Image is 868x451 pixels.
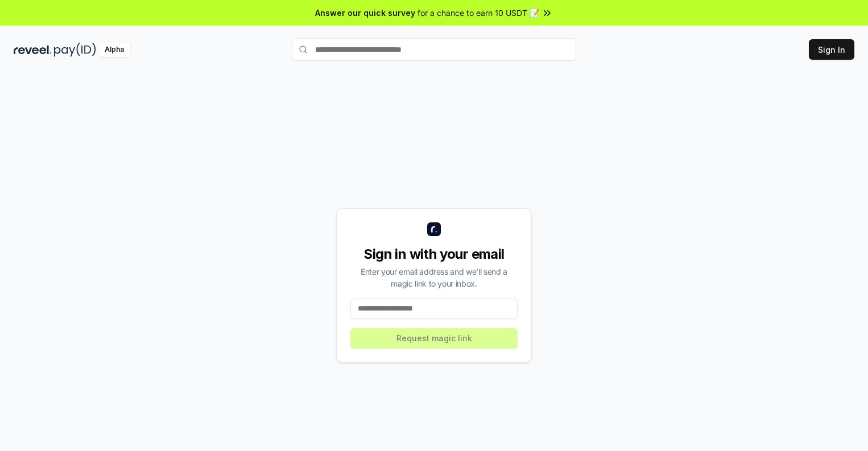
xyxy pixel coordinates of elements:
[427,222,441,236] img: logo_small
[315,7,415,19] span: Answer our quick survey
[418,7,539,19] span: for a chance to earn 10 USDT 📝
[350,245,518,263] div: Sign in with your email
[54,43,96,57] img: pay_id
[98,43,130,57] div: Alpha
[809,39,854,60] button: Sign In
[350,266,518,289] div: Enter your email address and we’ll send a magic link to your inbox.
[14,43,52,57] img: reveel_dark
